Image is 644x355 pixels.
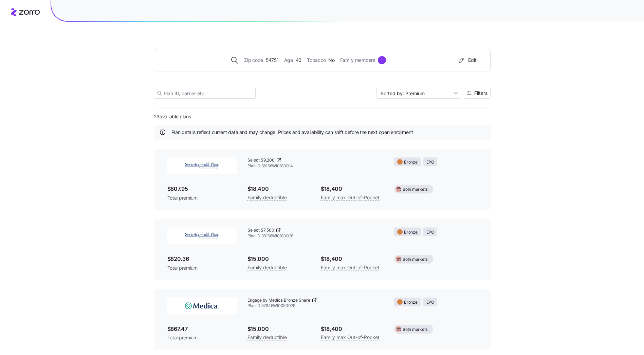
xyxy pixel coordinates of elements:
span: $15,000 [247,325,310,333]
span: Bronze [404,299,418,306]
span: 23 available plans [154,113,191,120]
span: Engage by Medica Bronze Share [247,298,310,303]
span: No [328,56,334,64]
input: Plan ID, carrier etc. [154,88,256,99]
span: Filters [474,91,487,96]
span: $867.47 [167,325,237,333]
span: Family deductible [247,193,287,202]
span: Age [284,56,293,64]
span: EPO [426,299,434,306]
img: Security Health Plan [167,227,237,244]
div: Edit [457,57,477,64]
span: $18,400 [321,255,383,263]
span: EPO [426,159,434,166]
span: $18,400 [247,185,310,193]
span: $807.95 [167,185,237,193]
span: Family deductible [247,264,287,272]
span: Select $9,200 [247,157,275,163]
button: Filters [464,88,491,99]
span: Family deductible [247,333,287,341]
span: Bronze [404,159,418,166]
span: EPO [426,229,434,236]
input: Sort by [376,88,461,99]
span: Zip code [244,56,263,64]
span: $820.36 [167,255,237,263]
span: Family max Out-of-Pocket [321,333,380,341]
span: Total premium [167,265,237,271]
span: Plan ID: 38166WI0180028 [247,233,384,239]
span: Family members [340,56,375,64]
span: Plan ID: 38166WI0180014 [247,163,384,169]
img: Medica [167,298,237,314]
span: Total premium [167,334,237,341]
span: Both markets [403,326,427,333]
span: Total premium [167,195,237,201]
span: Tobacco [307,56,326,64]
span: $18,400 [321,185,383,193]
span: Plan details reflect current data and may change. Prices and availability can shift before the ne... [171,129,413,136]
span: $18,400 [321,325,383,333]
span: Plan ID: 57845WI0050029 [247,303,384,309]
span: Select $7,500 [247,227,274,233]
span: Both markets [403,256,427,263]
span: Both markets [403,186,427,193]
div: 1 [378,56,386,64]
span: Bronze [404,229,418,236]
button: Edit [455,55,479,66]
img: Security Health Plan [167,157,237,174]
span: Family max Out-of-Pocket [321,193,380,202]
span: Family max Out-of-Pocket [321,264,380,272]
span: 40 [296,56,301,64]
span: $15,000 [247,255,310,263]
span: 54751 [266,56,279,64]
